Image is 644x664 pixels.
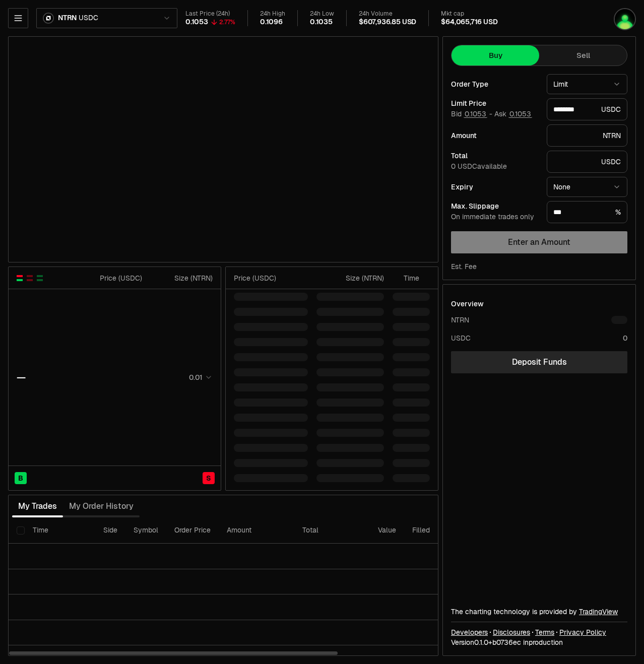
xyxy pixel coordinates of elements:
[451,162,507,171] span: 0 USDC available
[36,274,44,282] button: Show Buy Orders Only
[25,517,95,544] th: Time
[451,183,539,190] div: Expiry
[80,273,142,283] div: Price ( USDC )
[125,517,166,544] th: Symbol
[615,9,635,29] img: Jay Keplr
[219,517,294,544] th: Amount
[95,517,125,544] th: Side
[451,607,627,617] div: The charting technology is provided by
[451,299,484,309] div: Overview
[451,203,539,210] div: Max. Slippage
[404,517,439,544] th: Filled
[260,18,283,27] div: 0.1096
[451,637,627,647] div: Version 0.1.0 + in production
[58,14,77,23] span: NTRN
[535,627,554,637] a: Terms
[206,473,211,483] span: S
[26,274,34,282] button: Show Sell Orders Only
[359,10,416,18] div: 24h Volume
[185,10,235,18] div: Last Price (24h)
[17,370,26,384] div: —
[451,261,477,272] div: Est. Fee
[508,110,532,118] button: 0.1053
[441,10,497,18] div: Mkt cap
[451,351,627,373] a: Deposit Funds
[17,526,25,535] button: Select all
[316,273,384,283] div: Size ( NTRN )
[547,177,627,197] button: None
[493,627,530,637] a: Disclosures
[166,517,219,544] th: Order Price
[547,74,627,94] button: Limit
[12,496,63,516] button: My Trades
[452,45,539,65] button: Buy
[579,607,618,616] a: TradingView
[451,100,539,107] div: Limit Price
[451,315,469,325] div: NTRN
[219,18,235,26] div: 2.77%
[464,110,487,118] button: 0.1053
[79,14,98,23] span: USDC
[451,152,539,159] div: Total
[441,18,497,27] div: $64,065,716 USD
[18,473,23,483] span: B
[151,273,213,283] div: Size ( NTRN )
[393,273,419,283] div: Time
[44,14,53,23] img: NTRN Logo
[234,273,308,283] div: Price ( USDC )
[492,638,521,647] span: b0736ecdf04740874dce99dfb90a19d87761c153
[63,496,140,516] button: My Order History
[186,371,213,383] button: 0.01
[294,517,370,544] th: Total
[185,18,208,27] div: 0.1053
[623,333,627,343] div: 0
[547,124,627,147] div: NTRN
[370,517,404,544] th: Value
[547,151,627,173] div: USDC
[310,10,334,18] div: 24h Low
[451,627,488,637] a: Developers
[559,627,606,637] a: Privacy Policy
[16,274,24,282] button: Show Buy and Sell Orders
[451,132,539,139] div: Amount
[451,333,471,343] div: USDC
[260,10,285,18] div: 24h High
[310,18,333,27] div: 0.1035
[547,98,627,120] div: USDC
[451,213,539,222] div: On immediate trades only
[451,81,539,88] div: Order Type
[494,110,532,119] span: Ask
[547,201,627,223] div: %
[539,45,627,65] button: Sell
[359,18,416,27] div: $607,936.85 USD
[451,110,492,119] span: Bid -
[9,37,438,262] iframe: Financial Chart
